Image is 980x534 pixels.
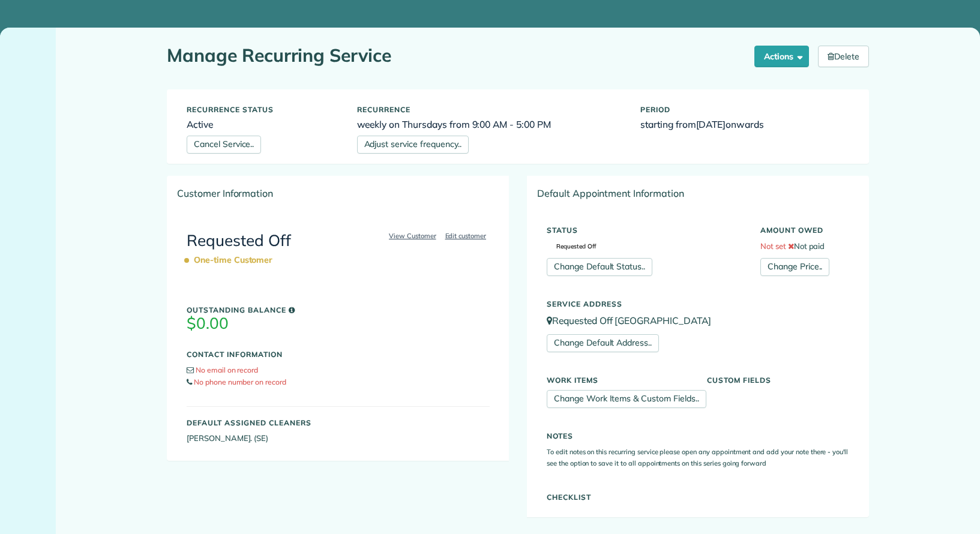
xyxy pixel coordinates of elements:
h1: Manage Recurring Service [167,46,745,65]
a: Change Default Address.. [547,334,659,352]
h5: Contact Information [187,350,490,358]
span: Requested Off [547,244,596,250]
h5: Checklist [547,493,849,501]
h6: starting from onwards [640,119,849,130]
h5: Notes [547,432,849,440]
h5: Work Items [547,376,689,384]
a: Change Price.. [760,258,829,276]
p: Requested Off [GEOGRAPHIC_DATA] [547,314,849,328]
h5: Recurrence status [187,106,339,113]
div: Customer Information [167,176,509,210]
h5: Default Assigned Cleaners [187,419,490,427]
h6: Active [187,119,339,130]
h6: weekly on Thursdays from 9:00 AM - 5:00 PM [357,119,623,130]
a: View Customer [385,230,440,241]
span: [DATE] [696,118,726,130]
div: Not paid [751,220,858,276]
span: No email on record [196,365,258,374]
h5: Amount Owed [760,226,849,234]
h5: Outstanding Balance [187,306,490,314]
div: Default Appointment Information [528,176,868,210]
span: No phone number on record [194,377,286,386]
h5: Recurrence [357,106,623,113]
a: Change Default Status.. [547,258,652,276]
a: Adjust service frequency.. [357,136,469,154]
a: Edit customer [442,230,490,241]
h5: Period [640,106,849,113]
h5: Service Address [547,300,849,308]
a: Requested Off [187,230,291,250]
span: One-time Customer [187,250,278,271]
h3: $0.00 [187,315,490,332]
h5: Custom Fields [707,376,849,384]
li: [PERSON_NAME]. (SE) [187,433,490,445]
button: Actions [754,46,810,67]
small: To edit notes on this recurring service please open any appointment and add your note there - you... [547,448,848,468]
a: Cancel Service.. [187,136,261,154]
a: Delete [818,46,869,67]
a: Change Work Items & Custom Fields.. [547,390,706,408]
span: Not set [760,241,786,251]
h5: Status [547,226,742,234]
